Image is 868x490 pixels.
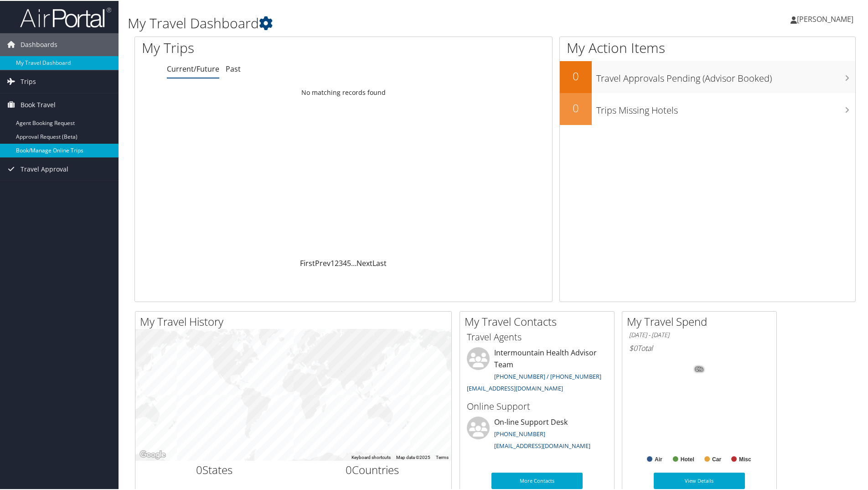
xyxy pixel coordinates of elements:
text: Car [712,455,721,462]
text: Misc [739,455,751,462]
h6: Total [629,342,770,352]
span: Dashboards [21,32,57,55]
h1: My Action Items [560,37,855,57]
span: $0 [629,342,637,352]
a: 2 [335,257,339,267]
a: 0Travel Approvals Pending (Advisor Booked) [560,60,855,92]
a: [PHONE_NUMBER] [494,429,545,437]
h3: Online Support [467,399,607,412]
a: View Details [654,472,745,488]
h2: My Travel Spend [627,313,776,328]
a: Current/Future [167,63,219,73]
button: Keyboard shortcuts [351,454,391,460]
a: Terms (opens in new tab) [436,454,449,459]
a: Next [356,257,372,267]
a: 4 [343,257,347,267]
a: Open this area in Google Maps (opens a new window) [138,448,168,460]
a: Past [226,63,241,73]
h3: Travel Agents [467,330,607,343]
a: 3 [339,257,343,267]
li: Intermountain Health Advisor Team [462,346,612,395]
h1: My Travel Dashboard [128,13,618,32]
text: Air [655,455,662,462]
a: 1 [331,257,335,267]
span: 0 [346,461,352,476]
span: Travel Approval [21,157,68,180]
a: [PERSON_NAME] [790,5,863,32]
h2: Countries [300,461,445,477]
a: Prev [315,257,331,267]
span: 0 [196,461,202,476]
a: First [300,257,315,267]
h2: 0 [560,99,592,115]
h2: My Travel History [140,313,451,328]
a: [EMAIL_ADDRESS][DOMAIN_NAME] [467,383,563,391]
a: [PHONE_NUMBER] / [PHONE_NUMBER] [494,371,601,380]
h3: Travel Approvals Pending (Advisor Booked) [596,67,855,84]
h1: My Trips [142,37,372,57]
span: [PERSON_NAME] [797,13,853,23]
span: Trips [21,69,36,92]
a: [EMAIL_ADDRESS][DOMAIN_NAME] [494,441,590,449]
h2: My Travel Contacts [465,313,614,328]
span: Map data ©2025 [396,454,430,459]
a: 0Trips Missing Hotels [560,92,855,124]
a: More Contacts [491,472,583,488]
img: airportal-logo.png [20,6,111,27]
h6: [DATE] - [DATE] [629,330,770,339]
a: 5 [347,257,351,267]
h2: States [142,461,287,477]
h3: Trips Missing Hotels [596,99,855,116]
text: Hotel [681,455,694,462]
span: … [351,257,356,267]
span: Book Travel [21,93,56,115]
td: No matching records found [135,83,552,100]
tspan: 0% [696,366,703,371]
h2: 0 [560,68,592,83]
img: Google [138,448,168,460]
li: On-line Support Desk [462,416,612,453]
a: Last [372,257,387,267]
